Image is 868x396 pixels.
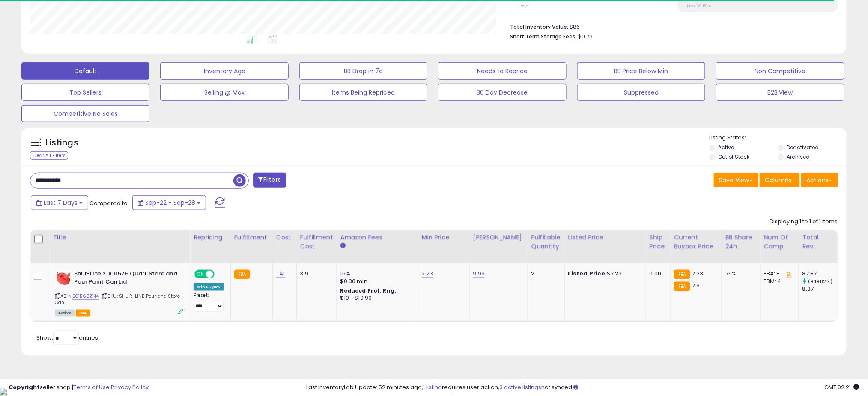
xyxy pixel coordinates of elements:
div: Num of Comp. [764,233,795,251]
span: Sep-22 - Sep-28 [145,198,195,207]
a: 3 active listings [499,383,541,391]
div: Win BuyBox [194,283,224,291]
div: 87.87 [802,270,837,278]
button: 30 Day Decrease [438,84,566,101]
span: 2025-10-7 02:21 GMT [825,383,859,391]
div: Repricing [194,233,227,242]
small: FBA [674,270,690,279]
strong: Copyright [9,383,40,391]
li: $86 [510,21,832,31]
div: 8.37 [802,285,837,293]
div: Fulfillable Quantity [531,233,561,251]
small: Amazon Fees. [340,242,346,250]
button: B2B View [716,84,844,101]
span: Show: entries [36,334,98,342]
b: Listed Price: [568,269,607,278]
div: Fulfillment [234,233,269,242]
a: Privacy Policy [111,383,149,391]
div: Cost [276,233,293,242]
div: $7.23 [568,270,639,278]
button: Items Being Repriced [299,84,427,101]
div: FBM: 4 [764,278,792,285]
div: 76% [725,270,754,278]
button: Selling @ Max [160,84,288,101]
button: Default [21,62,149,80]
span: FBA [76,310,90,317]
button: BB Price Below Min [577,62,705,80]
span: | SKU: SHUR-LINE Pour and Store Can [55,293,180,305]
label: Active [719,144,734,151]
button: Save View [714,173,758,187]
div: Fulfillment Cost [300,233,333,251]
h5: Listings [45,137,78,149]
button: Actions [801,173,838,187]
button: Sep-22 - Sep-28 [132,195,206,210]
a: 1 listing [423,383,442,391]
div: Ship Price [650,233,667,251]
b: Reduced Prof. Rng. [340,287,397,294]
button: Filters [253,173,286,188]
div: Total Rev. [802,233,834,251]
small: FBA [674,282,690,291]
div: Min Price [422,233,466,242]
b: Short Term Storage Fees: [510,33,577,40]
div: BB Share 24h. [725,233,757,251]
button: Needs to Reprice [438,62,566,80]
div: seller snap | | [9,384,149,392]
button: Inventory Age [160,62,288,80]
b: Total Inventory Value: [510,23,568,30]
div: 0.00 [650,270,664,278]
div: [PERSON_NAME] [473,233,524,242]
div: FBA: 8 [764,270,792,278]
small: FBA [234,270,250,279]
div: Current Buybox Price [674,233,718,251]
img: 41UVXMpe-ML._SL40_.jpg [55,270,72,287]
button: Last 7 Days [31,195,88,210]
div: $0.30 min [340,278,412,285]
button: Suppressed [577,84,705,101]
a: Terms of Use [73,383,110,391]
div: Last InventoryLab Update: 52 minutes ago, requires user action, not synced. [306,384,859,392]
div: Listed Price [568,233,642,242]
a: 7.23 [422,269,433,278]
span: All listings currently available for purchase on Amazon [55,310,75,317]
span: Compared to: [89,199,129,207]
div: 2 [531,270,558,278]
label: Archived [787,153,810,160]
div: Clear All Filters [30,151,68,160]
button: Top Sellers [21,84,149,101]
small: Prev: 69.50% [687,3,711,9]
div: 15% [340,270,412,278]
div: $10 - $10.90 [340,295,412,302]
a: B01B68Z144 [72,293,99,300]
span: 7.6 [692,281,700,290]
span: Columns [765,176,792,184]
a: 1.41 [276,269,285,278]
span: ON [195,271,206,278]
button: Columns [760,173,800,187]
div: Preset: [194,293,224,312]
p: Listing States: [710,134,847,142]
small: Prev: 1 [518,3,529,9]
div: 3.9 [300,270,330,278]
span: $0.73 [578,33,593,41]
b: Shur-Line 2000576 Quart Store and Pour Paint Can Lid [74,270,178,288]
small: (949.82%) [808,278,832,285]
button: Non Competitive [716,62,844,80]
span: 7.23 [692,269,704,278]
button: Competitive No Sales [21,105,149,122]
button: BB Drop in 7d [299,62,427,80]
a: 9.99 [473,269,485,278]
div: ASIN: [55,270,183,316]
div: Title [53,233,186,242]
label: Out of Stock [719,153,750,160]
div: Displaying 1 to 1 of 1 items [770,218,838,226]
span: Last 7 Days [44,198,78,207]
label: Deactivated [787,144,819,151]
div: Amazon Fees [340,233,415,242]
span: OFF [213,271,227,278]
